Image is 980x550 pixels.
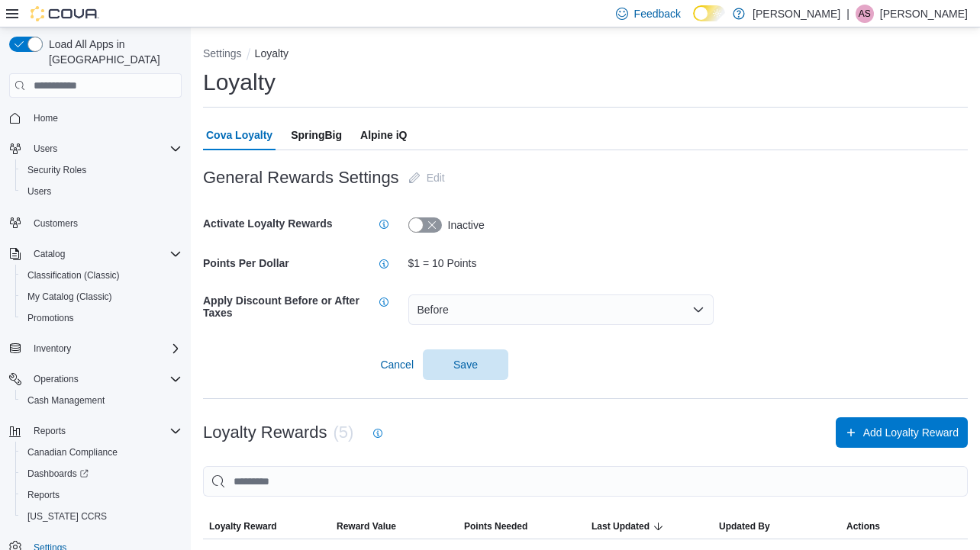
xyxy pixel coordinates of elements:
span: Dashboards [21,465,182,483]
span: Alpine iQ [360,120,407,150]
button: Save [423,349,508,380]
span: AS [859,5,871,23]
button: Customers [3,211,188,233]
span: Save [453,357,478,372]
button: Reports [3,420,188,442]
span: Catalog [34,248,65,260]
button: Operations [27,370,85,388]
button: Settings [203,47,242,60]
button: Reports [27,422,72,440]
nav: An example of EuiBreadcrumbs [203,46,968,64]
span: Last Updated [592,520,650,532]
span: Reports [27,489,60,501]
span: Cancel [380,357,414,372]
button: Operations [3,368,188,390]
span: Loyalty Reward [209,520,277,532]
button: Loyalty Reward [203,514,330,539]
span: Customers [34,217,78,230]
span: Users [21,182,182,201]
h3: Loyalty Rewards [203,423,327,442]
button: Inventory [27,339,77,358]
span: Edit [427,170,445,185]
a: Customers [27,214,84,233]
button: Updated By [713,514,840,539]
span: Canadian Compliance [27,446,118,458]
a: Dashboards [21,465,95,483]
span: Users [27,140,182,158]
button: Classification (Classic) [15,265,188,286]
span: Reward Value [337,520,396,532]
span: SpringBig [291,120,342,150]
span: My Catalog (Classic) [27,291,112,303]
span: [US_STATE] CCRS [27,510,107,523]
span: Dashboards [27,468,89,480]
button: Cancel [374,349,420,380]
span: Dark Mode [693,21,694,22]
button: Home [3,107,188,129]
h1: Loyalty [203,67,276,98]
span: Operations [34,373,79,385]
b: Points Per Dollar [203,257,289,269]
button: My Catalog (Classic) [15,286,188,307]
span: Add Loyalty Reward [863,425,959,440]
div: Andy Shivkumar [856,5,874,23]
span: Catalog [27,245,182,263]
input: Dark Mode [693,5,725,21]
a: Security Roles [21,161,92,179]
span: Users [27,185,51,198]
button: Canadian Compliance [15,442,188,463]
span: Reports [27,422,182,440]
span: Customers [27,213,182,232]
button: Before [408,294,714,325]
span: Canadian Compliance [21,443,182,462]
button: Last Updated [585,514,713,539]
span: Washington CCRS [21,507,182,526]
p: | [846,5,849,23]
span: Users [34,143,57,155]
span: Promotions [27,312,74,324]
span: Inventory [34,343,71,355]
span: Cova Loyalty [206,120,272,150]
button: Add Loyalty Reward [836,417,968,448]
span: Classification (Classic) [21,266,182,285]
span: Cash Management [27,394,105,407]
span: Inactive [442,217,485,233]
button: Catalog [3,243,188,265]
button: Reward Value [330,514,458,539]
button: Promotions [15,307,188,329]
a: Promotions [21,309,80,327]
button: Users [27,140,63,158]
input: This is a search bar. As you type, the results lower in the page will automatically filter. [203,466,968,497]
button: Edit [402,162,451,193]
b: Activate Loyalty Rewards [203,217,333,230]
a: Cash Management [21,391,111,410]
button: Reports [15,484,188,506]
button: Points Needed [458,514,585,539]
span: Classification (Classic) [27,269,120,281]
h3: General Rewards Settings [203,169,399,187]
svg: Info [378,258,390,270]
span: Cash Management [21,391,182,410]
span: Inventory [27,339,182,358]
h3: (5) [334,423,354,442]
svg: Info [372,427,384,439]
p: [PERSON_NAME] [753,5,840,23]
a: Dashboards [15,463,188,484]
a: Users [21,182,57,201]
b: Apply Discount Before or After Taxes [203,294,359,319]
span: Security Roles [21,161,182,179]
span: Actions [846,520,880,532]
span: Feedback [634,6,681,21]
img: Cova [31,6,99,21]
span: Home [27,108,182,127]
button: Users [15,181,188,202]
span: Points Needed [464,520,527,532]
span: Security Roles [27,164,86,176]
a: Canadian Compliance [21,443,124,462]
span: Reports [21,486,182,504]
button: Security Roles [15,159,188,181]
span: Reports [34,425,66,437]
span: Load All Apps in [GEOGRAPHIC_DATA] [43,37,182,67]
button: Catalog [27,245,71,263]
svg: Info [378,296,390,308]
